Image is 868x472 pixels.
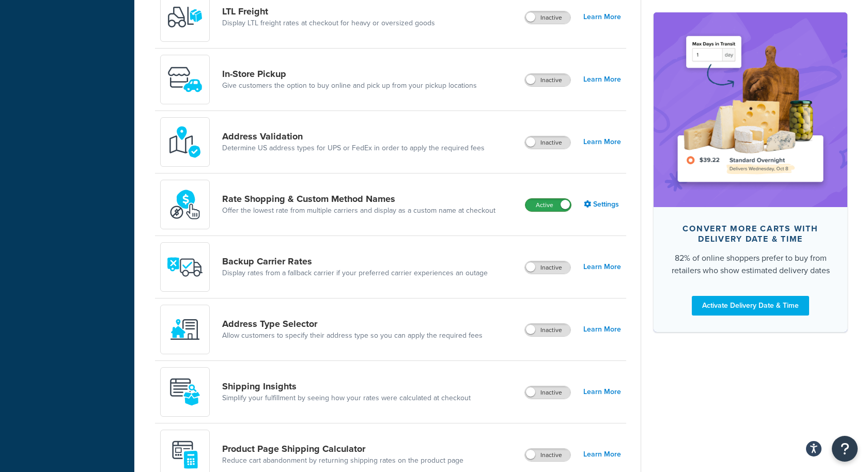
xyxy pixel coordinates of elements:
[222,18,435,28] a: Display LTL freight rates at checkout for heavy or oversized goods
[583,10,621,24] a: Learn More
[222,6,435,17] a: LTL Freight
[222,81,477,91] a: Give customers the option to buy online and pick up from your pickup locations
[222,318,483,329] a: Address Type Selector
[670,223,831,244] div: Convert more carts with delivery date & time
[222,443,463,454] a: Product Page Shipping Calculator
[167,249,203,285] img: icon-duo-feat-backup-carrier-4420b188.png
[222,393,471,403] a: Simplify your fulfillment by seeing how your rates were calculated at checkout
[584,197,621,212] a: Settings
[167,374,203,410] img: Acw9rhKYsOEjAAAAAElFTkSuQmCC
[222,455,463,466] a: Reduce cart abandonment by returning shipping rates on the product page
[167,311,203,348] img: wNXZ4XiVfOSSwAAAABJRU5ErkJggg==
[222,206,495,216] a: Offer the lowest rate from multiple carriers and display as a custom name at checkout
[525,449,570,461] label: Inactive
[222,381,471,392] a: Shipping Insights
[222,331,483,341] a: Allow customers to specify their address type so you can apply the required fees
[222,256,488,267] a: Backup Carrier Rates
[692,295,809,315] a: Activate Delivery Date & Time
[222,68,477,80] a: In-Store Pickup
[167,61,203,98] img: wfgcfpwTIucLEAAAAASUVORK5CYII=
[583,322,621,337] a: Learn More
[670,251,831,276] div: 82% of online shoppers prefer to buy from retailers who show estimated delivery dates
[525,324,570,336] label: Inactive
[222,268,488,278] a: Display rates from a fallback carrier if your preferred carrier experiences an outage
[167,124,203,160] img: kIG8fy0lQAAAABJRU5ErkJggg==
[525,11,570,24] label: Inactive
[583,447,621,462] a: Learn More
[669,28,832,191] img: feature-image-ddt-36eae7f7280da8017bfb280eaccd9c446f90b1fe08728e4019434db127062ab4.png
[222,131,485,142] a: Address Validation
[525,199,571,211] label: Active
[525,261,570,274] label: Inactive
[525,386,570,399] label: Inactive
[222,193,495,204] a: Rate Shopping & Custom Method Names
[583,135,621,149] a: Learn More
[583,72,621,87] a: Learn More
[167,186,203,223] img: icon-duo-feat-rate-shopping-ecdd8bed.png
[583,385,621,399] a: Learn More
[222,143,485,153] a: Determine US address types for UPS or FedEx in order to apply the required fees
[832,436,858,462] button: Open Resource Center
[583,260,621,274] a: Learn More
[525,136,570,149] label: Inactive
[525,74,570,86] label: Inactive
